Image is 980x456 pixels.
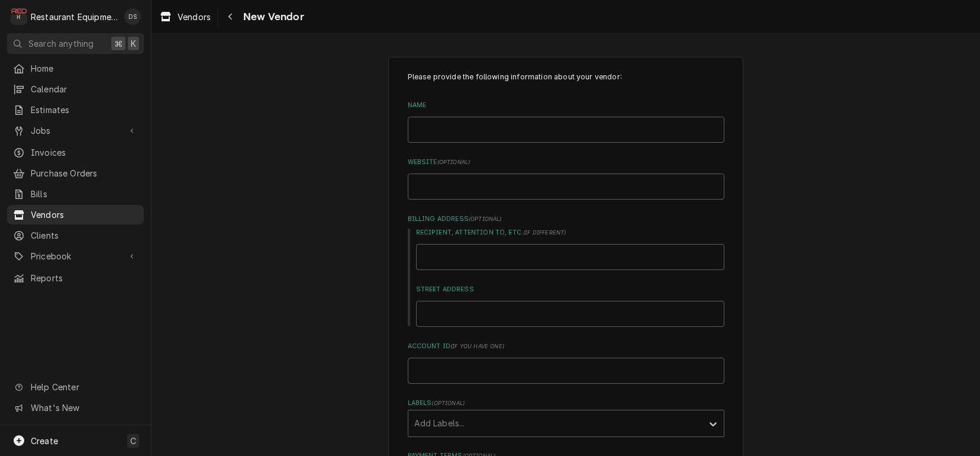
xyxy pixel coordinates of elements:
[7,59,144,78] a: Home
[408,399,724,408] label: Labels
[7,226,144,245] a: Clients
[31,250,120,262] span: Pricebook
[7,79,144,99] a: Calendar
[7,33,144,54] button: Search anything⌘K
[31,62,138,75] span: Home
[7,398,144,418] a: Go to What's New
[450,343,504,349] span: ( if you have one )
[7,163,144,183] a: Purchase Orders
[31,229,138,242] span: Clients
[408,342,724,351] label: Account ID
[408,72,724,82] p: Please provide the following information about your vendor:
[437,159,470,165] span: ( optional )
[31,436,58,446] span: Create
[7,246,144,266] a: Go to Pricebook
[408,101,724,143] div: Name
[408,101,724,110] label: Name
[31,402,137,414] span: What's New
[31,11,118,23] div: Restaurant Equipment Diagnostics
[31,208,138,221] span: Vendors
[114,37,122,50] span: ⌘
[7,268,144,288] a: Reports
[7,121,144,140] a: Go to Jobs
[124,8,141,25] div: DS
[31,167,138,179] span: Purchase Orders
[31,381,137,393] span: Help Center
[416,285,724,294] label: Street Address
[431,400,465,406] span: ( optional )
[416,228,724,270] div: Recipient, Attention To, etc.
[7,143,144,162] a: Invoices
[31,104,138,116] span: Estimates
[178,11,211,23] span: Vendors
[408,342,724,384] div: Account ID
[124,8,141,25] div: Derek Stewart's Avatar
[31,272,138,284] span: Reports
[131,37,136,50] span: K
[240,9,304,25] span: New Vendor
[11,8,27,25] div: Restaurant Equipment Diagnostics's Avatar
[469,216,502,222] span: ( optional )
[408,158,724,167] label: Website
[523,229,566,236] span: ( if different )
[31,146,138,159] span: Invoices
[7,377,144,397] a: Go to Help Center
[7,205,144,224] a: Vendors
[11,8,27,25] div: R
[31,83,138,95] span: Calendar
[416,285,724,327] div: Street Address
[416,228,724,237] label: Recipient, Attention To, etc.
[7,100,144,120] a: Estimates
[408,214,724,327] div: Billing Address
[31,188,138,200] span: Bills
[130,435,136,447] span: C
[408,399,724,437] div: Labels
[221,7,240,26] button: Navigate back
[408,158,724,200] div: Website
[28,37,94,50] span: Search anything
[155,7,215,27] a: Vendors
[7,184,144,204] a: Bills
[31,124,120,137] span: Jobs
[408,214,724,224] label: Billing Address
